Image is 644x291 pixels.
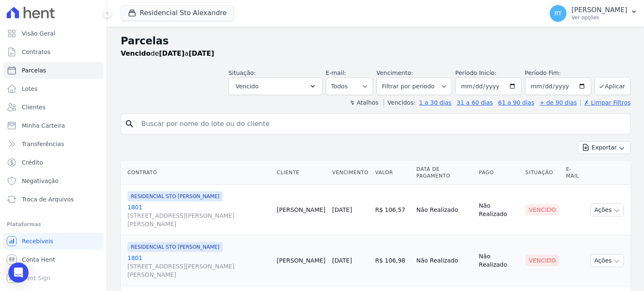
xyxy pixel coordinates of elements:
[3,25,104,42] a: Visão Geral
[3,233,104,250] a: Recebíveis
[22,121,65,130] span: Minha Carteira
[3,62,104,79] a: Parcelas
[3,99,104,116] a: Clientes
[3,191,104,208] a: Troca de Arquivos
[3,136,104,152] a: Transferências
[543,2,644,25] button: RT [PERSON_NAME] Ver opções
[22,48,50,56] span: Contratos
[121,5,234,21] button: Residencial Sto Alexandre
[22,29,55,38] span: Visão Geral
[3,117,104,134] a: Minha Carteira
[3,173,104,189] a: Negativação
[571,6,627,14] p: [PERSON_NAME]
[7,219,100,229] div: Plataformas
[3,44,104,60] a: Contratos
[571,14,627,21] p: Ver opções
[22,85,38,93] span: Lotes
[8,263,29,283] div: Open Intercom Messenger
[3,154,104,171] a: Crédito
[22,140,64,148] span: Transferências
[22,195,74,203] span: Troca de Arquivos
[22,158,43,167] span: Crédito
[22,177,59,185] span: Negativação
[3,251,104,268] a: Conta Hent
[554,10,561,16] span: RT
[22,255,55,264] span: Conta Hent
[3,80,104,97] a: Lotes
[22,66,46,75] span: Parcelas
[22,237,53,245] span: Recebíveis
[22,103,45,111] span: Clientes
